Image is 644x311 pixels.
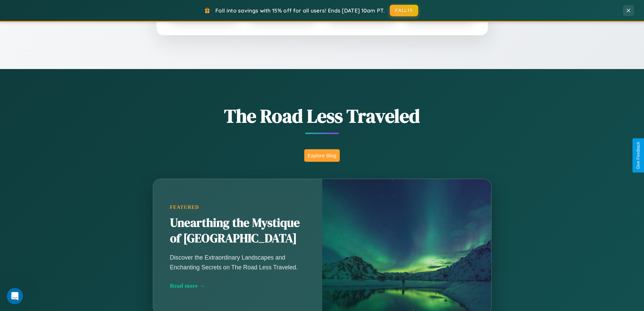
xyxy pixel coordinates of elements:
p: Discover the Extraordinary Landscapes and Enchanting Secrets on The Road Less Traveled. [170,253,305,272]
h2: Unearthing the Mystique of [GEOGRAPHIC_DATA] [170,215,305,246]
iframe: Intercom live chat [7,288,23,304]
div: Give Feedback [636,142,641,169]
span: Fall into savings with 15% off for all users! Ends [DATE] 10am PT. [215,7,385,14]
div: Read more → [170,282,305,289]
div: Featured [170,204,305,210]
button: Explore Blog [304,149,340,162]
h1: The Road Less Traveled [119,103,525,129]
button: FALL15 [390,5,418,16]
